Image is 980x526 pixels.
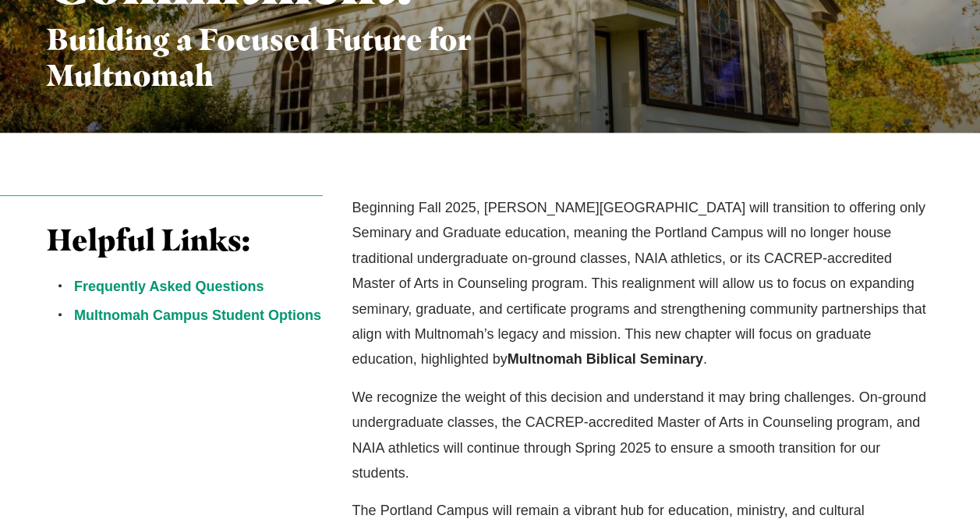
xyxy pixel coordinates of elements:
a: Multnomah Campus Student Options [74,307,321,323]
h3: Building a Focused Future for Multnomah [47,22,638,94]
p: Beginning Fall 2025, [PERSON_NAME][GEOGRAPHIC_DATA] will transition to offering only Seminary and... [352,195,933,372]
a: Frequently Asked Questions [74,279,264,294]
h3: Helpful Links: [47,222,323,258]
p: We recognize the weight of this decision and understand it may bring challenges. On-ground underg... [352,385,933,486]
strong: Multnomah Biblical Seminary [508,351,703,367]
